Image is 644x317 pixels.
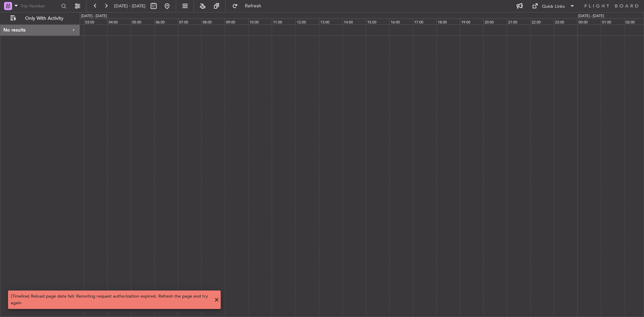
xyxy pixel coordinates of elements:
div: 22:00 [530,18,554,24]
div: 19:00 [460,18,483,24]
span: Refresh [239,4,267,8]
button: Only With Activity [7,13,73,24]
div: [DATE] - [DATE] [578,13,604,19]
div: 07:00 [178,18,201,24]
div: 01:00 [601,18,624,24]
span: [DATE] - [DATE] [114,3,146,9]
div: 17:00 [413,18,436,24]
div: [DATE] - [DATE] [81,13,107,19]
div: 08:00 [201,18,225,24]
div: 00:00 [577,18,601,24]
div: 16:00 [389,18,413,24]
div: 14:00 [342,18,366,24]
div: 13:00 [319,18,342,24]
div: 04:00 [107,18,131,24]
div: 11:00 [272,18,295,24]
div: 15:00 [366,18,389,24]
div: 06:00 [154,18,178,24]
input: Trip Number [20,1,59,11]
button: Quick Links [529,1,578,11]
div: 05:00 [131,18,154,24]
div: 09:00 [225,18,248,24]
div: Quick Links [542,3,565,10]
div: 12:00 [296,18,319,24]
button: Refresh [229,1,269,11]
div: 03:00 [84,18,107,24]
div: 21:00 [507,18,530,24]
div: [Timeline] Reload page data fail: Remoting request authorization expired. Refresh the page and tr... [11,293,211,306]
span: Only With Activity [17,16,71,21]
div: 23:00 [554,18,577,24]
div: 10:00 [248,18,272,24]
div: 18:00 [436,18,460,24]
div: 20:00 [483,18,507,24]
